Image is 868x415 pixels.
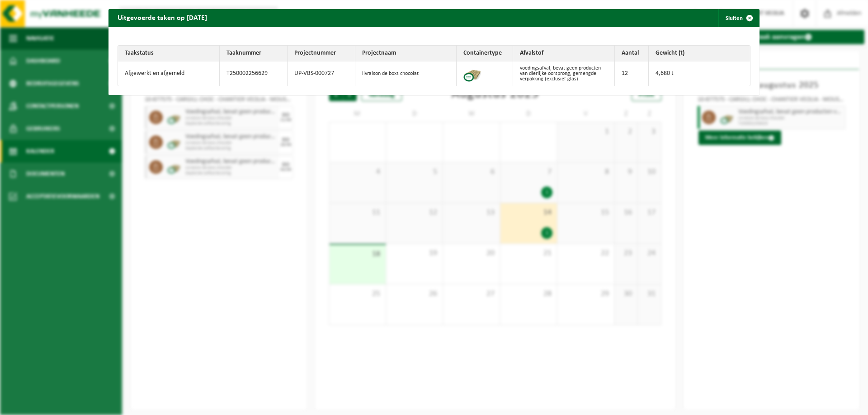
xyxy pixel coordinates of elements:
[649,61,750,86] td: 4,680 t
[220,46,288,61] th: Taaknummer
[615,61,649,86] td: 12
[118,46,220,61] th: Taakstatus
[288,61,355,86] td: UP-VBS-000727
[513,61,615,86] td: voedingsafval, bevat geen producten van dierlijke oorsprong, gemengde verpakking (exclusief glas)
[718,9,759,27] button: Sluiten
[118,61,220,86] td: Afgewerkt en afgemeld
[355,61,457,86] td: livraison de boxs chocolat
[355,46,457,61] th: Projectnaam
[649,46,750,61] th: Gewicht (t)
[220,61,288,86] td: T250002256629
[513,46,615,61] th: Afvalstof
[615,46,649,61] th: Aantal
[463,64,481,82] img: PB-CU
[457,46,513,61] th: Containertype
[108,9,216,26] h2: Uitgevoerde taken op [DATE]
[288,46,355,61] th: Projectnummer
